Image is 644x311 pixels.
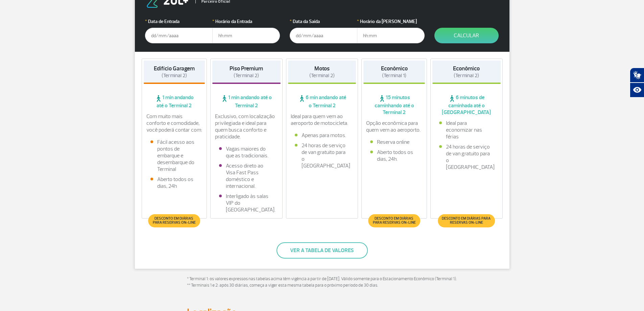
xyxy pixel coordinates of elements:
[144,94,205,109] span: 1 min andando até o Terminal 2
[288,94,356,109] span: 6 min andando até o Terminal 2
[212,18,280,25] label: Horário da Entrada
[630,83,644,97] button: Abrir recursos assistivos.
[357,18,425,25] label: Horário da [PERSON_NAME]
[363,94,425,116] span: 15 minutos caminhando até o Terminal 2
[219,193,274,213] li: Interligado às salas VIP do [GEOGRAPHIC_DATA].
[215,113,278,140] p: Exclusivo, com localização privilegiada e ideal para quem busca conforto e praticidade.
[146,113,202,133] p: Com muito mais conforto e comodidade, você poderá contar com:
[382,72,406,79] span: (Terminal 1)
[439,120,494,140] li: Ideal para economizar nas férias
[291,113,354,127] p: Ideal para quem vem ao aeroporto de motocicleta.
[212,94,281,109] span: 1 min andando até o Terminal 2
[295,142,350,169] li: 24 horas de serviço de van gratuito para o [GEOGRAPHIC_DATA]
[152,217,197,225] span: Desconto em diárias para reservas on-line
[295,132,350,139] li: Apenas para motos.
[234,72,259,79] span: (Terminal 2)
[150,176,198,190] li: Aberto todos os dias, 24h
[309,72,335,79] span: (Terminal 2)
[432,94,501,116] span: 6 minutos de caminhada até o [GEOGRAPHIC_DATA]
[454,72,479,79] span: (Terminal 2)
[314,65,330,72] strong: Motos
[372,217,416,225] span: Desconto em diárias para reservas on-line
[212,28,280,43] input: hh:mm
[290,28,357,43] input: dd/mm/aaaa
[162,72,187,79] span: (Terminal 2)
[434,28,499,43] button: Calcular
[441,217,492,225] span: Desconto em diárias para reservas on-line
[630,68,644,97] div: Plugin de acessibilidade da Hand Talk.
[145,28,213,43] input: dd/mm/aaaa
[230,65,263,72] strong: Piso Premium
[453,65,480,72] strong: Econômico
[154,65,195,72] strong: Edifício Garagem
[290,18,357,25] label: Data da Saída
[370,139,418,146] li: Reserva online
[630,68,644,83] button: Abrir tradutor de língua de sinais.
[150,139,198,173] li: Fácil acesso aos pontos de embarque e desembarque do Terminal
[439,143,494,171] li: 24 horas de serviço de van gratuito para o [GEOGRAPHIC_DATA]
[145,18,213,25] label: Data de Entrada
[219,162,274,190] li: Acesso direto ao Visa Fast Pass doméstico e internacional.
[187,276,457,289] p: * Terminal 1: os valores expressos nas tabelas acima têm vigência a partir de [DATE]. Válido some...
[381,65,408,72] strong: Econômico
[370,149,418,162] li: Aberto todos os dias, 24h.
[277,242,368,259] button: Ver a tabela de valores
[357,28,425,43] input: hh:mm
[366,120,422,133] p: Opção econômica para quem vem ao aeroporto.
[219,146,274,159] li: Vagas maiores do que as tradicionais.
